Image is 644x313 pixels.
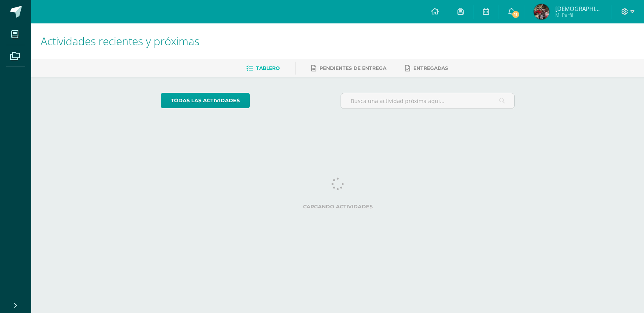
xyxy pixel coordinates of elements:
[555,5,602,12] span: [DEMOGRAPHIC_DATA][PERSON_NAME]
[341,93,514,108] input: Busca una actividad próxima aquí...
[319,65,386,71] span: Pendientes de entrega
[511,10,520,19] span: 11
[256,65,280,71] span: Tablero
[161,204,515,210] label: Cargando actividades
[311,62,386,75] a: Pendientes de entrega
[246,62,280,75] a: Tablero
[161,93,250,108] a: todas las Actividades
[534,4,549,20] img: e2f65459d4aaef35ad99b0eddf3b3a84.png
[41,34,199,48] span: Actividades recientes y próximas
[555,12,602,18] span: Mi Perfil
[405,62,448,75] a: Entregadas
[413,65,448,71] span: Entregadas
